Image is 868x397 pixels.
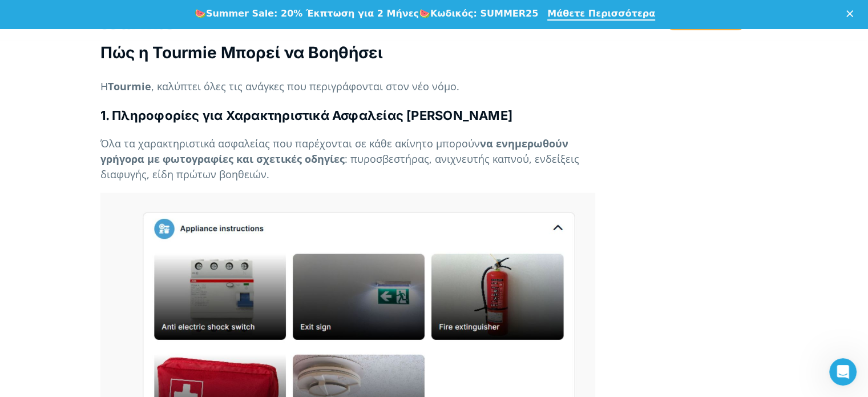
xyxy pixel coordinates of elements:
span: H [100,79,108,93]
b: Πώς η Tourmie Μπορεί να Βοηθήσει [100,42,383,62]
b: να ενημερωθούν γρήγορα με φωτογραφίες και σχετικές οδηγίες [100,136,568,165]
b: Κωδικός: SUMMER25 [430,8,538,19]
span: : πυροσβεστήρας, ανιχνευτής καπνού, ενδείξεις διαφυγής, είδη πρώτων βοηθειών. [100,151,579,181]
span: , καλύπτει όλες τις ανάγκες που περιγράφονται στον νέο νόμο. [151,79,459,93]
b: Summer Sale: 20% Έκπτωση για 2 Μήνες [206,8,419,19]
a: Μάθετε Περισσότερα [547,8,655,21]
div: Κλείσιμο [846,10,858,17]
span: Όλα τα χαρακτηριστικά ασφαλείας που παρέχονται σε κάθε ακίνητο μπορούν [100,136,480,150]
div: 🍉 🍉 [195,8,538,19]
b: 1. Πληροφορίες για Χαρακτηριστικά Ασφαλείας [PERSON_NAME] [100,107,513,122]
b: Tourmie [108,79,151,93]
iframe: Intercom live chat [829,358,857,386]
